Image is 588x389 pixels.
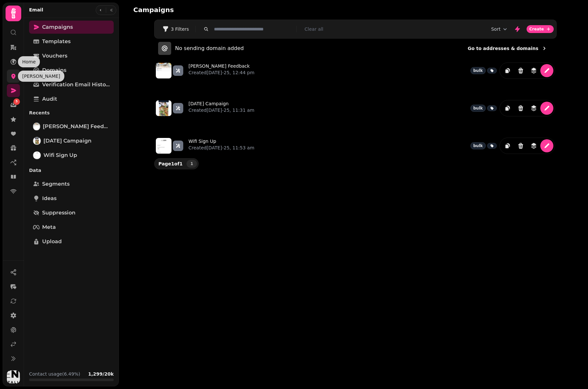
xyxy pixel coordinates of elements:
[304,26,323,32] button: Clear all
[157,24,194,34] button: 3 Filters
[43,123,110,130] span: [PERSON_NAME] Feedback
[42,180,70,188] span: Segments
[501,64,514,77] button: duplicate
[18,71,64,82] div: [PERSON_NAME]
[29,21,114,34] a: Campaigns
[7,370,20,383] img: User avatar
[34,123,40,130] img: Pepe Nero Feedback
[29,49,114,62] a: Vouchers
[29,35,114,48] a: Templates
[540,139,553,152] button: edit
[188,107,254,113] p: Created [DATE]-25, 11:31 am
[188,138,254,154] a: Wifi Sign UpCreated[DATE]-25, 11:53 am
[527,102,540,115] button: revisions
[470,67,486,74] div: bulk
[29,192,114,205] a: Ideas
[29,178,114,191] a: Segments
[156,161,185,167] p: Page 1 of 1
[529,27,544,31] span: Create
[470,105,486,112] div: bulk
[187,160,197,168] nav: Pagination
[29,221,114,234] a: Meta
[42,194,57,202] span: Ideas
[43,137,91,145] span: [DATE] Campaign
[156,63,171,78] img: aHR0cHM6Ly9zdGFtcGVkZS1zZXJ2aWNlLXByb2QtdGVtcGxhdGUtcHJldmlld3MuczMuZXUtd2VzdC0xLmFtYXpvbmF3cy5jb...
[24,18,119,365] nav: Tabs
[187,160,197,168] button: 1
[29,149,114,162] a: Wifi Sign UpWifi Sign Up
[133,5,259,14] h2: Campaigns
[42,81,110,89] span: Verification email history
[527,25,554,33] button: Create
[189,162,194,166] span: 1
[29,164,114,176] p: Data
[501,102,514,115] button: duplicate
[527,64,540,77] button: revisions
[470,142,486,149] div: bulk
[29,78,114,91] a: Verification email history
[42,238,62,245] span: Upload
[42,223,56,231] span: Meta
[34,138,40,144] img: Mother's Day Campaign
[18,56,40,67] div: Home
[540,64,553,77] button: edit
[29,7,43,13] h2: Email
[540,102,553,115] button: edit
[463,42,553,55] a: Go to addresses & domains
[29,235,114,248] a: Upload
[514,64,527,77] button: Delete
[29,107,114,119] p: Recents
[42,95,57,103] span: Audit
[171,27,189,31] span: 3 Filters
[34,152,40,159] img: Wifi Sign Up
[175,44,244,52] p: No sending domain added
[188,69,254,76] p: Created [DATE]-25, 12:44 pm
[29,93,114,106] a: Audit
[491,26,508,32] button: Sort
[7,98,20,111] a: 5
[29,134,114,147] a: Mother's Day Campaign[DATE] Campaign
[88,371,114,377] b: 1,299 / 20k
[42,23,73,31] span: Campaigns
[29,371,80,377] p: Contact usage (6.49%)
[29,64,114,77] a: Domains
[29,120,114,133] a: Pepe Nero Feedback[PERSON_NAME] Feedback
[29,206,114,219] a: Suppression
[16,99,18,104] span: 5
[501,139,514,152] button: duplicate
[156,100,171,116] img: aHR0cHM6Ly9zdGFtcGVkZS1zZXJ2aWNlLXByb2QtdGVtcGxhdGUtcHJldmlld3MuczMuZXUtd2VzdC0xLmFtYXpvbmF3cy5jb...
[188,63,254,78] a: [PERSON_NAME] FeedbackCreated[DATE]-25, 12:44 pm
[42,38,71,45] span: Templates
[156,138,171,154] img: aHR0cHM6Ly9zdGFtcGVkZS1zZXJ2aWNlLXByb2QtdGVtcGxhdGUtcHJldmlld3MuczMuZXUtd2VzdC0xLmFtYXpvbmF3cy5jb...
[514,102,527,115] button: Delete
[188,144,254,151] p: Created [DATE]-25, 11:53 am
[188,100,254,116] a: [DATE] CampaignCreated[DATE]-25, 11:31 am
[6,370,21,383] button: User avatar
[42,66,66,74] span: Domains
[42,52,67,60] span: Vouchers
[43,151,77,159] span: Wifi Sign Up
[514,139,527,152] button: Delete
[42,209,75,217] span: Suppression
[527,139,540,152] button: revisions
